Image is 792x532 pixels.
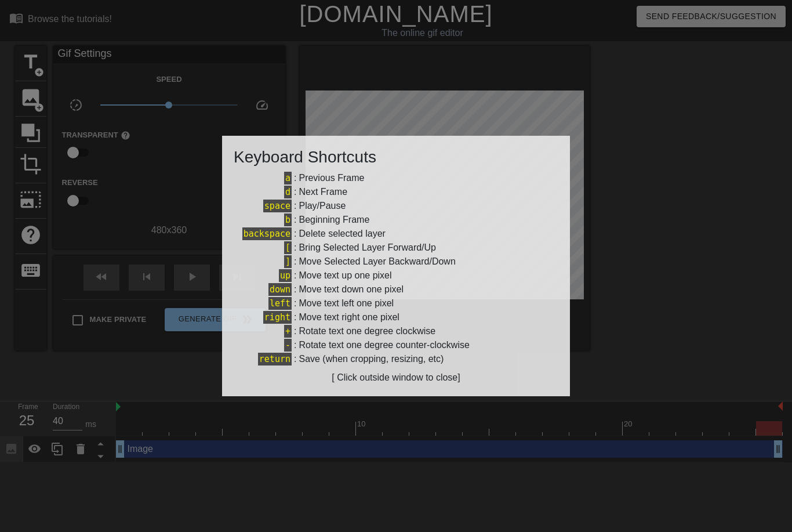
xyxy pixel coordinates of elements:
span: backspace [242,227,292,240]
div: Move text down one pixel [299,283,404,296]
div: : [234,255,558,269]
span: d [284,186,292,198]
div: : [234,310,558,324]
div: Bring Selected Layer Forward/Up [299,241,436,255]
span: + [284,325,292,338]
div: Move text up one pixel [299,269,391,283]
span: [ [284,241,292,254]
div: [ Click outside window to close] [234,371,558,385]
div: : [234,241,558,255]
div: Move Selected Layer Backward/Down [299,255,455,269]
div: : [234,324,558,338]
span: b [284,213,292,226]
div: : [234,227,558,241]
div: : [234,199,558,213]
span: ] [284,255,292,268]
div: Save (when cropping, resizing, etc) [299,352,444,366]
span: space [263,200,292,212]
div: Play/Pause [299,199,346,213]
div: : [234,352,558,366]
span: right [263,311,292,324]
div: : [234,296,558,310]
div: : [234,185,558,199]
div: : [234,213,558,227]
h3: Keyboard Shortcuts [234,147,558,167]
div: : [234,338,558,352]
div: Move text left one pixel [299,296,394,310]
div: Rotate text one degree clockwise [299,324,435,338]
span: return [258,353,292,365]
div: : [234,171,558,185]
div: Rotate text one degree counter-clockwise [299,338,469,352]
span: left [268,297,292,310]
div: : [234,283,558,296]
div: : [234,269,558,283]
span: up [279,269,292,282]
span: down [268,283,292,296]
div: Beginning Frame [299,213,369,227]
div: Next Frame [299,185,347,199]
div: Delete selected layer [299,227,385,241]
span: - [284,339,292,352]
div: Move text right one pixel [299,310,399,324]
div: Previous Frame [299,171,364,185]
span: a [284,172,292,184]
